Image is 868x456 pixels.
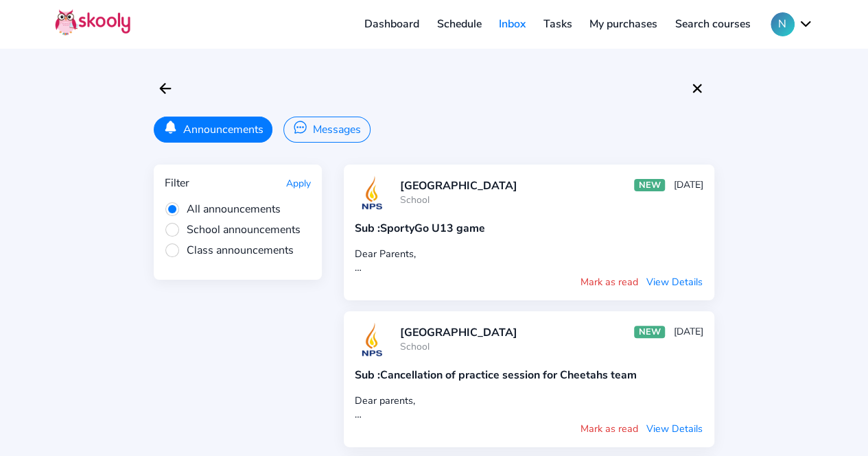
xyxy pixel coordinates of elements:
[400,178,517,193] div: [GEOGRAPHIC_DATA]
[154,117,272,143] button: Announcements
[165,222,301,237] span: School announcements
[355,221,703,236] div: SportyGo U13 game
[355,221,380,236] span: Sub :
[355,176,389,210] img: 20170717074618169820408676579146e5rDExiun0FCoEly0V.png
[293,120,307,134] ion-icon: chatbubble ellipses outline
[286,177,311,190] button: Apply
[580,421,639,436] button: Mark as read
[400,340,517,353] div: School
[355,322,389,357] img: 20170717074618169820408676579146e5rDExiun0FCoEly0V.png
[165,176,189,191] div: Filter
[634,326,665,338] div: NEW
[355,247,703,274] div: Dear Parents, Kindly ignore the previous skooly message regarding the SportyGo U13 game sent to a...
[400,193,517,206] div: School
[490,13,535,35] a: Inbox
[674,325,703,338] div: [DATE]
[283,117,370,143] button: Messages
[771,12,813,36] button: Nchevron down outline
[355,368,703,383] div: Cancellation of practice session for Cheetahs team
[165,202,281,217] span: All announcements
[580,13,666,35] a: My purchases
[428,13,491,35] a: Schedule
[55,9,130,36] img: Skooly
[674,178,703,191] div: [DATE]
[685,77,709,100] button: close
[666,13,760,35] a: Search courses
[400,325,517,340] div: [GEOGRAPHIC_DATA]
[157,80,174,97] ion-icon: arrow back outline
[355,13,428,35] a: Dashboard
[165,243,294,258] span: Class announcements
[689,80,705,97] ion-icon: close
[355,394,703,421] div: Dear parents, Due to unavoidable reasons, we will have to cancel the practice session scheduled f...
[355,368,380,383] span: Sub :
[163,120,178,134] ion-icon: notifications
[154,77,177,100] button: arrow back outline
[580,274,639,289] button: Mark as read
[535,13,581,35] a: Tasks
[646,421,703,436] button: View Details
[646,274,703,289] button: View Details
[634,179,665,191] div: NEW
